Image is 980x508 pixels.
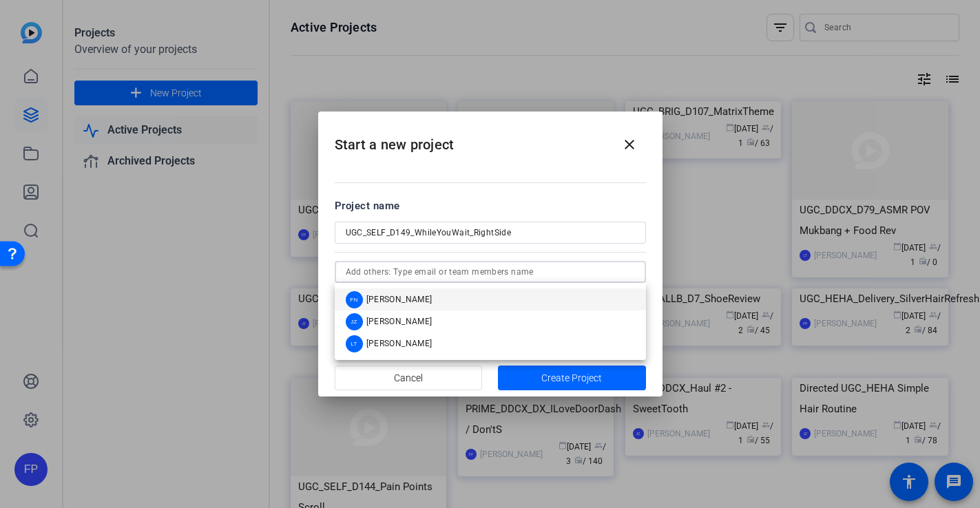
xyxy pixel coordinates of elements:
[366,338,432,349] span: [PERSON_NAME]
[346,264,635,280] input: Add others: Type email or team members name
[498,366,646,390] button: Create Project
[541,371,602,385] span: Create Project
[346,291,363,308] div: FN
[366,294,432,305] span: [PERSON_NAME]
[346,335,363,352] div: LT
[346,224,635,241] input: Enter Project Name
[335,366,483,390] button: Cancel
[621,136,638,153] mat-icon: close
[366,316,432,327] span: [PERSON_NAME]
[335,198,646,213] div: Project name
[318,112,663,167] h2: Start a new project
[394,365,423,391] span: Cancel
[346,313,363,330] div: JZ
